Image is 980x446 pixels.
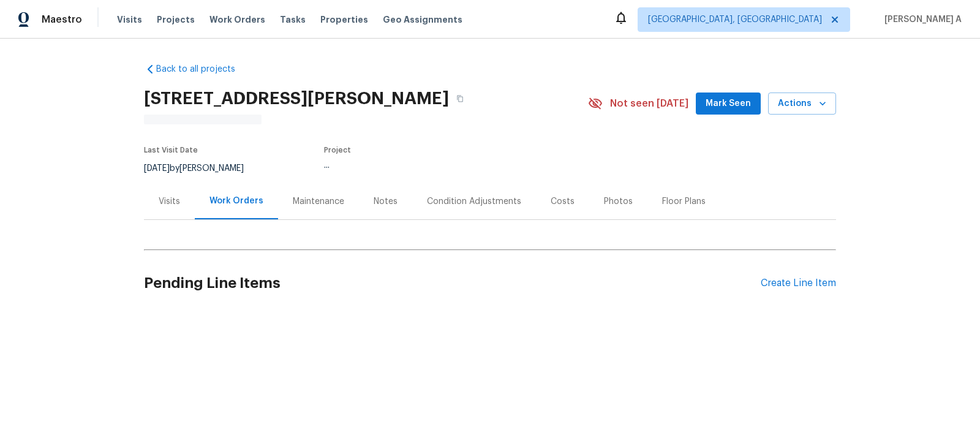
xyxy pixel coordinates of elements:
[144,164,170,173] span: [DATE]
[324,146,351,154] span: Project
[144,161,258,176] div: by [PERSON_NAME]
[157,13,195,26] span: Projects
[696,93,761,115] button: Mark Seen
[648,13,822,26] span: [GEOGRAPHIC_DATA], [GEOGRAPHIC_DATA]
[551,195,575,208] div: Costs
[144,63,262,75] a: Back to all projects
[427,195,521,208] div: Condition Adjustments
[604,195,633,208] div: Photos
[320,13,368,26] span: Properties
[117,13,142,26] span: Visits
[374,195,398,208] div: Notes
[768,93,836,115] button: Actions
[144,93,449,105] h2: [STREET_ADDRESS][PERSON_NAME]
[778,96,826,112] span: Actions
[293,195,344,208] div: Maintenance
[706,96,751,112] span: Mark Seen
[144,255,761,312] h2: Pending Line Items
[880,13,962,26] span: [PERSON_NAME] A
[159,195,180,208] div: Visits
[42,13,82,26] span: Maestro
[449,88,471,110] button: Copy Address
[324,161,559,170] div: ...
[383,13,462,26] span: Geo Assignments
[610,97,688,110] span: Not seen [DATE]
[761,278,836,289] div: Create Line Item
[280,15,306,24] span: Tasks
[662,195,706,208] div: Floor Plans
[209,195,263,207] div: Work Orders
[144,146,198,154] span: Last Visit Date
[209,13,265,26] span: Work Orders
